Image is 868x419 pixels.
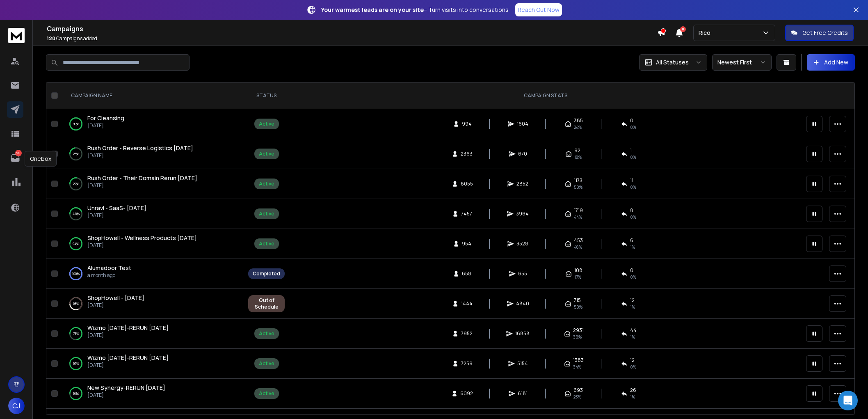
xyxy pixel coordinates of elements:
p: [DATE] [87,122,124,129]
td: 100%Alumadoor Testa month ago [61,259,243,289]
p: 25 [15,150,22,156]
button: CJ [8,398,25,414]
span: 2363 [461,151,473,157]
a: For Cleansing [87,114,124,122]
p: All Statuses [656,58,689,66]
p: [DATE] [87,302,144,309]
span: 11 [630,177,633,184]
span: 8 [680,26,686,32]
p: [DATE] [87,212,146,219]
button: Get Free Credits [785,25,854,41]
a: Alumadoor Test [87,264,131,272]
span: 24 % [574,124,582,131]
span: New Synergy-RERUN [DATE] [87,384,165,392]
p: [DATE] [87,362,169,369]
span: 26 [630,387,636,394]
p: a month ago [87,272,131,279]
span: 1173 [574,177,582,184]
div: Active [259,240,274,247]
p: 23 % [73,150,79,158]
span: 120 [47,35,55,42]
span: 1 % [630,394,635,400]
p: 91 % [73,389,79,398]
span: 2852 [516,181,528,187]
p: Reach Out Now [518,6,560,14]
span: 0 % [630,274,636,280]
div: Active [259,390,274,397]
span: 0 % [630,124,636,131]
span: 3964 [516,211,529,217]
p: 45 % [73,210,80,218]
td: 97%Wizmo [DATE]-RERUN [DATE][DATE] [61,349,243,379]
span: 16858 [515,330,530,337]
span: 2931 [573,327,584,334]
span: 44 % [574,214,582,220]
p: Campaigns added [47,35,657,42]
span: 693 [573,387,583,394]
span: 1 % [630,304,635,310]
span: 5154 [517,360,528,367]
span: 12 [630,357,635,364]
a: New Synergy-RERUN [DATE] [87,384,165,392]
span: 108 [574,267,582,274]
p: 94 % [73,240,79,248]
p: – Turn visits into conversations [321,6,509,14]
a: Unravl - SaaS- [DATE] [87,204,146,212]
th: STATUS [243,82,290,109]
span: 994 [462,121,472,127]
span: 18 % [574,154,582,160]
div: Active [259,181,274,187]
span: 50 % [574,184,582,190]
td: 91%New Synergy-RERUN [DATE][DATE] [61,379,243,409]
span: 92 [574,147,580,154]
span: 8055 [461,181,473,187]
span: 48 % [574,244,582,250]
a: 25 [7,150,23,166]
div: Open Intercom Messenger [838,391,858,410]
span: 1604 [517,121,528,127]
p: Get Free Credits [802,29,848,37]
span: 0 [630,267,633,274]
div: Active [259,151,274,157]
div: Onebox [25,151,57,167]
div: Completed [253,270,280,277]
span: 6 [630,237,633,244]
h1: Campaigns [47,24,657,34]
span: 12 [630,297,635,304]
span: Wizmo [DATE]-RERUN [DATE] [87,324,169,332]
a: Rush Order - Reverse Logistics [DATE] [87,144,193,152]
span: 1 [630,147,632,154]
span: 7259 [461,360,473,367]
td: 73%Wizmo [DATE]-RERUN [DATE][DATE] [61,319,243,349]
span: ShopHowell - [DATE] [87,294,144,302]
strong: Your warmest leads are on your site [321,6,424,14]
span: For Cleansing [87,114,124,122]
div: Active [259,211,274,217]
p: 99 % [73,120,79,128]
span: 50 % [574,304,582,310]
a: Reach Out Now [515,3,562,16]
span: Rush Order - Their Domain Rerun [DATE] [87,174,197,182]
td: 23%Rush Order - Reverse Logistics [DATE][DATE] [61,139,243,169]
span: 670 [518,151,527,157]
span: 385 [574,117,583,124]
span: 1 % [630,334,635,340]
p: 68 % [73,300,79,308]
span: 658 [462,270,471,277]
span: 7457 [461,211,472,217]
span: 0 % [630,214,636,220]
img: logo [8,28,25,43]
span: 0 % [630,184,636,190]
td: 27%Rush Order - Their Domain Rerun [DATE][DATE] [61,169,243,199]
span: 44 [630,327,637,334]
th: CAMPAIGN STATS [290,82,801,109]
span: 8 [630,207,633,214]
td: 94%ShopHowell - Wellness Products [DATE][DATE] [61,229,243,259]
span: 6092 [460,390,473,397]
p: Rico [699,29,714,37]
p: 100 % [72,270,80,278]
